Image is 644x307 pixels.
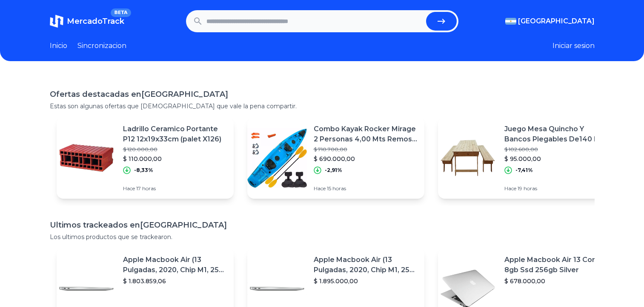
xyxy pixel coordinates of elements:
[50,88,595,100] h1: Ofertas destacadas en [GEOGRAPHIC_DATA]
[505,18,516,25] img: Argentina
[50,41,67,51] a: Inicio
[50,219,595,231] h1: Ultimos trackeados en [GEOGRAPHIC_DATA]
[67,17,124,26] span: MercadoTrack
[50,102,595,110] p: Estas son algunas ofertas que [DEMOGRAPHIC_DATA] que vale la pena compartir.
[552,41,595,51] button: Iniciar sesion
[504,255,608,275] p: Apple Macbook Air 13 Core I5 8gb Ssd 256gb Silver
[111,8,131,17] span: BETA
[123,155,227,163] p: $ 110.000,00
[247,128,307,188] img: Featured image
[504,185,608,192] p: Hace 19 horas
[314,185,418,192] p: Hace 15 horas
[123,255,227,275] p: Apple Macbook Air (13 Pulgadas, 2020, Chip M1, 256 Gb De Ssd, 8 Gb De Ram) - Plata
[57,117,234,199] a: Featured imageLadrillo Ceramico Portante P12 12x19x33cm (palet X126)$ 120.000,00$ 110.000,00-8,33...
[314,155,418,163] p: $ 690.000,00
[57,128,116,188] img: Featured image
[123,124,227,144] p: Ladrillo Ceramico Portante P12 12x19x33cm (palet X126)
[123,185,227,192] p: Hace 17 horas
[314,124,418,144] p: Combo Kayak Rocker Mirage 2 Personas 4,00 Mts Remos Butaca
[515,167,533,174] p: -7,41%
[504,277,608,285] p: $ 678.000,00
[314,277,418,285] p: $ 1.895.000,00
[247,117,424,199] a: Featured imageCombo Kayak Rocker Mirage 2 Personas 4,00 Mts Remos Butaca$ 710.700,00$ 690.000,00-...
[123,146,227,153] p: $ 120.000,00
[504,146,608,153] p: $ 102.600,00
[438,117,615,199] a: Featured imageJuego Mesa Quincho Y Bancos Plegables De140 Mts$ 102.600,00$ 95.000,00-7,41%Hace 19...
[505,16,595,26] button: [GEOGRAPHIC_DATA]
[314,146,418,153] p: $ 710.700,00
[314,255,418,275] p: Apple Macbook Air (13 Pulgadas, 2020, Chip M1, 256 Gb De Ssd, 8 Gb De Ram) - Plata
[504,124,608,144] p: Juego Mesa Quincho Y Bancos Plegables De140 Mts
[504,155,608,163] p: $ 95.000,00
[50,233,595,241] p: Los ultimos productos que se trackearon.
[325,167,342,174] p: -2,91%
[123,277,227,285] p: $ 1.803.859,06
[50,14,63,28] img: MercadoTrack
[438,128,498,188] img: Featured image
[134,167,153,174] p: -8,33%
[50,14,124,28] a: MercadoTrackBETA
[77,41,126,51] a: Sincronizacion
[518,16,595,26] span: [GEOGRAPHIC_DATA]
